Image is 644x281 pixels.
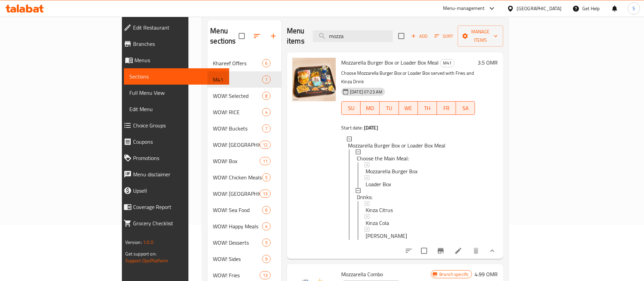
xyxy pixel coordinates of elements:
[124,101,229,117] a: Edit Menu
[262,59,271,67] div: items
[207,234,281,251] div: WOW! Desserts5
[408,31,430,41] button: Add
[207,251,281,267] div: WOW! Sides9
[440,103,453,113] span: FR
[207,137,281,153] div: WOW! [GEOGRAPHIC_DATA]12
[262,256,270,262] span: 9
[262,223,270,230] span: 4
[124,85,229,101] a: Full Menu View
[262,93,270,99] span: 8
[213,206,262,214] span: WOW! Sea Food
[262,75,271,84] div: items
[454,247,462,255] a: Edit menu item
[262,92,271,100] div: items
[456,101,475,115] button: SA
[344,103,358,113] span: SU
[213,173,262,181] span: WOW! Chicken Meals
[262,239,271,247] div: items
[440,59,454,67] span: M41
[133,187,224,195] span: Upsell
[207,71,281,88] div: M411
[125,238,142,247] span: Version:
[366,219,389,227] span: Kinza Cola
[366,167,418,175] span: Mozzarella Burger Box
[262,255,271,263] div: items
[421,103,434,113] span: TH
[361,101,380,115] button: MO
[366,232,407,240] span: [PERSON_NAME]
[213,190,259,198] div: WOW! Sandwiches
[341,57,439,68] span: Mozzarella Burger Box or Loader Box Meal
[262,108,271,116] div: items
[262,222,271,230] div: items
[260,272,270,279] span: 13
[418,101,437,115] button: TH
[443,4,485,13] div: Menu-management
[213,141,259,149] span: WOW! [GEOGRAPHIC_DATA]
[213,75,262,84] span: M41
[262,125,270,132] span: 7
[129,105,224,113] span: Edit Menu
[458,25,503,47] button: Manage items
[262,60,270,67] span: 6
[347,89,385,95] span: [DATE] 07:23 AM
[260,190,271,198] div: items
[430,31,458,41] span: Sort items
[366,180,391,188] span: Loader Box
[207,153,281,169] div: WOW! Box11
[213,271,259,279] div: WOW! Fries
[133,203,224,211] span: Coverage Report
[380,101,399,115] button: TU
[118,134,229,150] a: Coupons
[118,215,229,231] a: Grocery Checklist
[394,29,408,43] span: Select section
[249,28,265,44] span: Sort sections
[213,222,262,230] span: WOW! Happy Meals
[118,199,229,215] a: Coverage Report
[133,40,224,48] span: Branches
[435,32,453,40] span: Sort
[134,56,224,64] span: Menus
[260,158,270,164] span: 11
[118,150,229,166] a: Promotions
[213,157,259,165] span: WOW! Box
[262,76,270,83] span: 1
[475,269,498,279] h6: 4.99 OMR
[125,249,157,258] span: Get support on:
[341,269,383,279] span: Mozzarella Combo
[129,72,224,81] span: Sections
[213,124,262,133] div: WOW! Buckets
[401,243,417,259] button: sort-choices
[364,123,378,132] b: [DATE]
[213,108,262,116] span: WOW! RICE
[262,207,270,213] span: 6
[207,186,281,202] div: WOW! [GEOGRAPHIC_DATA]13
[207,169,281,186] div: WOW! Chicken Meals5
[341,69,475,86] p: Choose Mozzarella Burger Box or Loader Box served with Fries and Kinza Drink
[124,68,229,85] a: Sections
[313,30,393,42] input: search
[459,103,472,113] span: SA
[260,157,271,165] div: items
[260,191,270,197] span: 13
[262,174,270,181] span: 5
[417,244,431,258] span: Select to update
[213,255,262,263] span: WOW! Sides
[287,26,305,46] h2: Menu items
[437,101,456,115] button: FR
[133,121,224,129] span: Choice Groups
[143,238,153,247] span: 1.0.0
[363,103,377,113] span: MO
[118,117,229,134] a: Choice Groups
[133,170,224,178] span: Menu disclaimer
[484,243,500,259] button: show more
[382,103,396,113] span: TU
[437,271,472,278] span: Branch specific
[357,154,409,162] span: Choose the Main Meal:
[399,101,418,115] button: WE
